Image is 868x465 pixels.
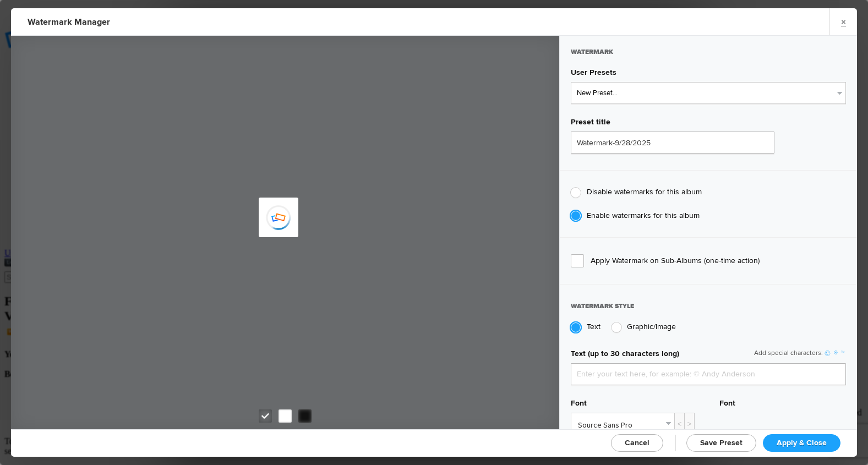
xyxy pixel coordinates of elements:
[587,187,702,196] span: Disable watermarks for this album
[571,132,774,154] input: Name for your Watermark Preset
[832,349,839,358] a: ®
[686,434,756,452] a: Save Preset
[571,363,846,385] input: Enter your text here, for example: © Andy Anderson
[587,211,700,220] span: Enable watermarks for this album
[571,48,613,66] span: Watermark
[684,413,695,435] div: >
[754,349,846,358] div: Add special characters:
[571,398,587,413] span: Font
[700,438,743,447] span: Save Preset
[571,68,616,82] span: User Presets
[719,398,735,413] span: Font
[571,254,846,267] span: Apply Watermark on Sub-Albums (one-time action)
[777,438,827,447] span: Apply & Close
[839,349,846,358] a: ™
[674,413,685,435] div: <
[763,434,840,452] a: Apply & Close
[823,349,832,358] a: ©
[625,438,649,447] span: Cancel
[571,349,679,363] span: Text (up to 30 characters long)
[627,322,676,331] span: Graphic/Image
[587,322,600,331] span: Text
[829,8,857,35] a: ×
[571,413,674,434] a: Source Sans Pro
[571,117,610,132] span: Preset title
[611,434,663,452] a: Cancel
[571,302,634,320] span: Watermark style
[28,8,553,36] h2: Watermark Manager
